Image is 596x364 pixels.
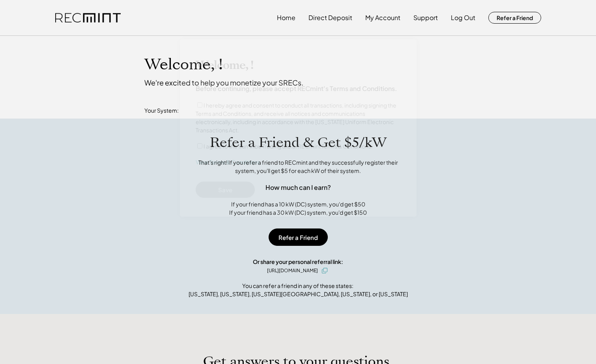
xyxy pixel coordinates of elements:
a: View Terms & Conditions [196,158,260,166]
h3: Welcome, ! [196,58,253,72]
h4: Before continuing, please accept RECmint's Terms and Conditions. [196,84,397,93]
button: Save [196,182,255,198]
label: I agree to the Sun Tribe Trading d.b.a. RECmint Terms & Conditions. [204,143,373,150]
label: I hereby agree and consent to conduct all transactions, including signing the Terms and Condition... [196,102,396,134]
